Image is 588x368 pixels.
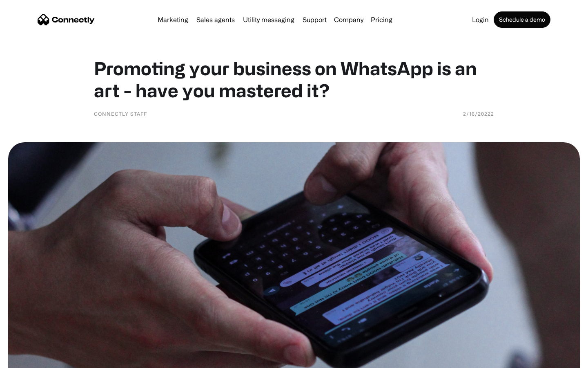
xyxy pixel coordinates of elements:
a: Schedule a demo [494,11,550,28]
div: Company [332,14,366,25]
a: Support [299,16,330,23]
a: Pricing [367,16,396,23]
a: Sales agents [193,16,238,23]
div: Company [334,14,363,25]
a: Marketing [154,16,192,23]
div: Connectly Staff [94,110,147,118]
h1: Promoting your business on WhatsApp is an art - have you mastered it? [94,57,494,101]
a: Login [469,16,492,23]
a: home [38,13,95,26]
div: 2/16/20222 [463,110,494,118]
a: Utility messaging [240,16,298,23]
